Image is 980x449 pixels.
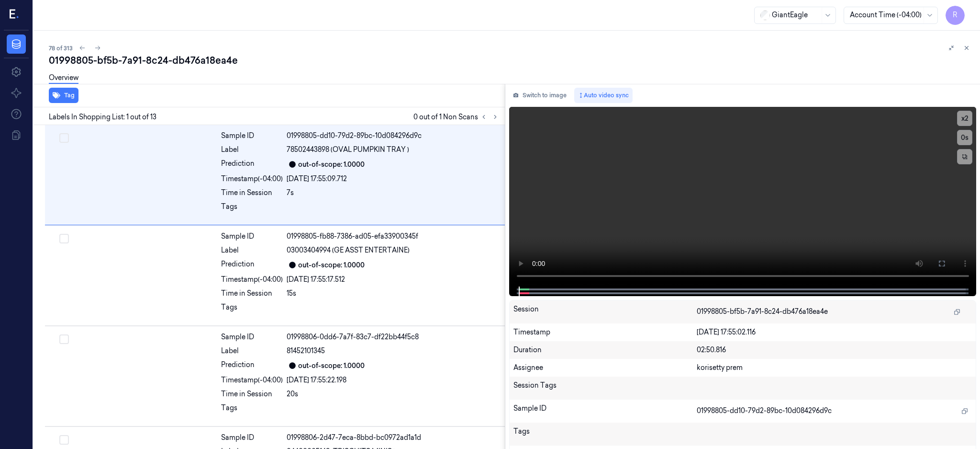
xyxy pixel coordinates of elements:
div: Assignee [513,363,697,373]
div: [DATE] 17:55:02.116 [697,327,972,337]
div: out-of-scope: 1.0000 [298,260,365,270]
div: Tags [221,302,283,318]
div: Sample ID [221,131,283,141]
div: Prediction [221,360,283,371]
div: Label [221,245,283,255]
div: [DATE] 17:55:09.712 [287,174,499,184]
div: Tags [513,426,697,442]
div: Timestamp (-04:00) [221,174,283,184]
div: 01998806-2d47-7eca-8bbd-bc0972ad1a1d [287,433,499,443]
div: [DATE] 17:55:17.512 [287,275,499,285]
div: korisetty prem [697,363,972,373]
div: Label [221,346,283,356]
div: Timestamp (-04:00) [221,375,283,385]
div: [DATE] 17:55:22.198 [287,375,499,385]
div: Sample ID [221,433,283,443]
button: Select row [59,435,69,445]
div: out-of-scope: 1.0000 [298,361,365,371]
span: 78 of 313 [49,44,73,52]
div: 01998805-bf5b-7a91-8c24-db476a18ea4e [49,54,972,67]
div: Session [513,304,697,320]
span: 01998805-bf5b-7a91-8c24-db476a18ea4e [697,307,828,317]
span: 03003404994 (GE ASST ENTERTAINE) [287,245,410,255]
button: Select row [59,334,69,344]
button: Auto video sync [574,88,633,103]
div: Sample ID [221,332,283,342]
div: 15s [287,288,499,299]
a: Overview [49,73,78,84]
button: 0s [957,130,972,145]
div: Prediction [221,159,283,170]
button: R [946,6,965,25]
div: Time in Session [221,288,283,299]
div: Session Tags [513,380,697,396]
div: Label [221,145,283,155]
div: Tags [221,403,283,418]
div: 01998805-fb88-7386-ad05-efa33900345f [287,231,499,242]
button: x2 [957,111,972,126]
span: 0 out of 1 Non Scans [413,111,501,123]
button: Select row [59,133,69,143]
button: Tag [49,88,78,103]
div: Timestamp [513,327,697,337]
span: 78502443898 (OVAL PUMPKIN TRAY ) [287,145,409,155]
div: 01998806-0dd6-7a7f-83c7-df22bb44f5c8 [287,332,499,342]
div: out-of-scope: 1.0000 [298,160,365,170]
div: Time in Session [221,389,283,399]
span: 01998805-dd10-79d2-89bc-10d084296d9c [697,406,832,416]
div: Sample ID [221,231,283,242]
div: Prediction [221,259,283,271]
div: 7s [287,188,499,198]
button: Select row [59,234,69,243]
button: Switch to image [509,88,570,103]
span: Labels In Shopping List: 1 out of 13 [49,112,156,122]
span: 81452101345 [287,346,325,356]
div: Time in Session [221,188,283,198]
div: Sample ID [513,403,697,419]
div: 20s [287,389,499,399]
div: Timestamp (-04:00) [221,275,283,285]
div: Tags [221,202,283,217]
div: 01998805-dd10-79d2-89bc-10d084296d9c [287,131,499,141]
div: 02:50.816 [697,345,972,355]
div: Duration [513,345,697,355]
